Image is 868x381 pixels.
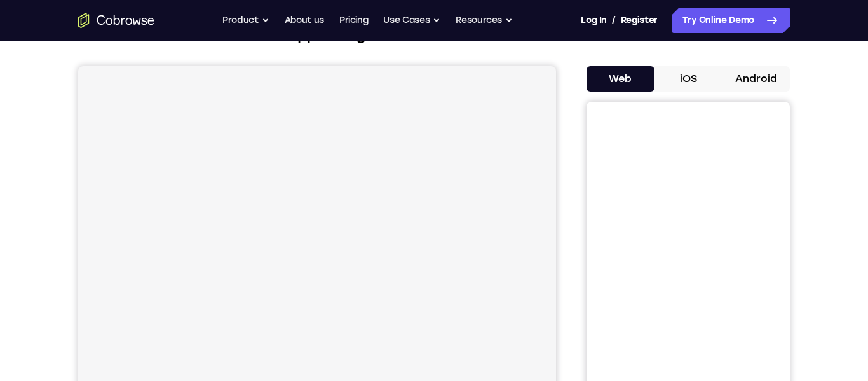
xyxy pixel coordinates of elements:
[456,8,513,33] button: Resources
[383,8,440,33] button: Use Cases
[654,66,722,92] button: iOS
[285,8,324,33] a: About us
[621,8,658,33] a: Register
[222,8,269,33] button: Product
[587,66,654,92] button: Web
[672,8,790,33] a: Try Online Demo
[78,13,154,28] a: Go to the home page
[722,66,790,92] button: Android
[339,8,369,33] a: Pricing
[581,8,606,33] a: Log In
[612,13,616,28] span: /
